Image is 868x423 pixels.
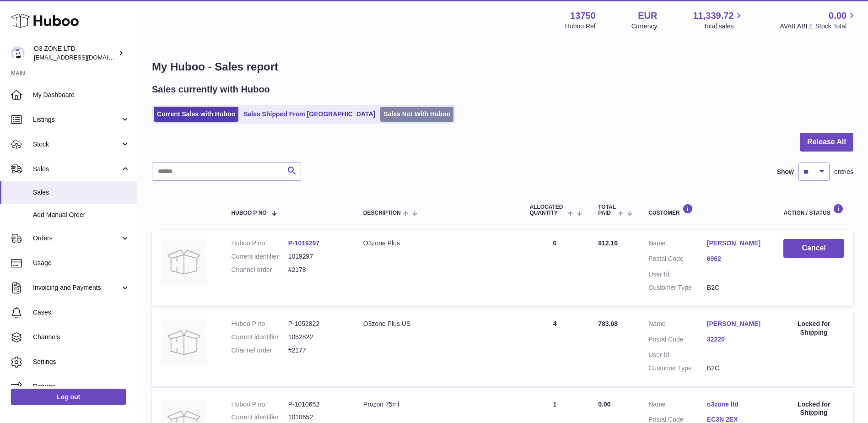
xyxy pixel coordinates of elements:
[33,259,130,267] span: Usage
[598,204,616,216] span: Total paid
[288,400,345,409] dd: P-1010652
[232,413,288,422] dt: Current identifier
[648,270,707,279] dt: User Id
[648,255,707,266] dt: Postal Code
[152,83,270,96] h2: Sales currently with Huboo
[33,211,130,219] span: Add Manual Order
[232,239,288,248] dt: Huboo P no
[154,107,238,122] a: Current Sales with Huboo
[33,165,120,174] span: Sales
[707,320,766,328] a: [PERSON_NAME]
[161,239,207,285] img: no-photo-large.jpg
[33,382,130,391] span: Returns
[648,364,707,373] dt: Customer Type
[288,239,320,247] a: P-1019297
[780,10,857,31] a: 0.00 AVAILABLE Stock Total
[783,204,844,216] div: Action / Status
[777,168,794,176] label: Show
[33,308,130,317] span: Cases
[638,10,657,22] strong: EUR
[363,239,512,248] div: O3zone Plus
[288,266,345,274] dd: #2178
[834,168,853,176] span: entries
[288,413,345,422] dd: 1010652
[232,252,288,261] dt: Current identifier
[707,239,766,248] a: [PERSON_NAME]
[648,204,765,216] div: Customer
[232,400,288,409] dt: Huboo P no
[648,320,707,331] dt: Name
[232,333,288,342] dt: Current identifier
[598,239,618,247] span: 812.16
[707,283,766,292] dd: B2C
[11,389,126,405] a: Log out
[783,320,844,337] div: Locked for Shipping
[570,10,596,22] strong: 13750
[598,320,618,327] span: 783.08
[288,320,345,328] dd: P-1052822
[363,210,401,216] span: Description
[648,283,707,292] dt: Customer Type
[783,400,844,418] div: Locked for Shipping
[11,46,25,60] img: hello@o3zoneltd.co.uk
[33,358,130,366] span: Settings
[161,320,207,365] img: no-photo.jpg
[288,333,345,342] dd: 1052822
[707,364,766,373] dd: B2C
[707,255,766,263] a: 6962
[232,320,288,328] dt: Huboo P no
[34,44,116,62] div: O3 ZONE LTD
[33,234,120,243] span: Orders
[707,400,766,409] a: o3zone ltd
[829,10,846,22] span: 0.00
[520,230,589,306] td: 6
[380,107,453,122] a: Sales Not With Huboo
[363,320,512,328] div: O3zone Plus US
[631,22,658,31] div: Currency
[33,188,130,197] span: Sales
[232,346,288,355] dt: Channel order
[648,239,707,250] dt: Name
[693,10,744,31] a: 11,339.72 Total sales
[363,400,512,409] div: Prozon 75ml
[232,210,267,216] span: Huboo P no
[783,239,844,258] button: Cancel
[232,266,288,274] dt: Channel order
[693,10,733,22] span: 11,339.72
[598,401,610,408] span: 0.00
[780,22,857,31] span: AVAILABLE Stock Total
[240,107,378,122] a: Sales Shipped From [GEOGRAPHIC_DATA]
[34,54,135,61] span: [EMAIL_ADDRESS][DOMAIN_NAME]
[648,351,707,359] dt: User Id
[152,60,853,74] h1: My Huboo - Sales report
[288,252,345,261] dd: 1019297
[703,22,744,31] span: Total sales
[565,22,596,31] div: Huboo Ref
[288,346,345,355] dd: #2177
[33,140,120,149] span: Stock
[648,335,707,346] dt: Postal Code
[520,310,589,386] td: 4
[33,91,130,99] span: My Dashboard
[648,400,707,411] dt: Name
[33,333,130,342] span: Channels
[33,283,120,292] span: Invoicing and Payments
[800,133,853,152] button: Release All
[529,204,565,216] span: ALLOCATED Quantity
[33,115,120,124] span: Listings
[707,335,766,344] a: 32220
